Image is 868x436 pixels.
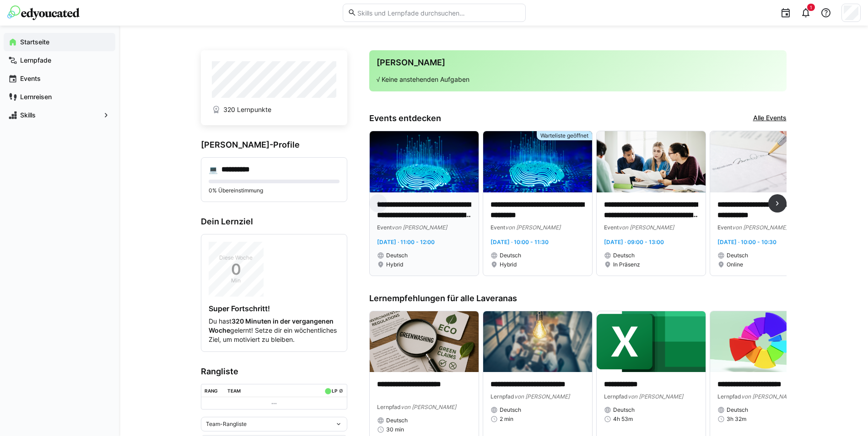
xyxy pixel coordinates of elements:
[727,261,743,268] span: Online
[540,132,588,139] span: Warteliste geöffnet
[597,131,706,192] img: image
[491,224,505,231] span: Event
[201,140,347,150] h3: [PERSON_NAME]-Profile
[205,388,218,393] div: Rang
[505,224,561,231] span: von [PERSON_NAME]
[209,187,340,194] p: 0% Übereinstimmung
[209,317,340,344] p: Du hast gelernt! Setze dir ein wöchentliches Ziel, um motiviert zu bleiben.
[500,406,521,414] span: Deutsch
[370,131,479,192] img: image
[227,388,241,393] div: Team
[613,406,635,414] span: Deutsch
[370,311,479,372] img: image
[209,165,218,174] div: 💻️
[628,393,683,400] span: von [PERSON_NAME]
[201,367,347,377] h3: Rangliste
[613,252,635,259] span: Deutsch
[717,239,776,245] span: [DATE] · 10:00 - 10:30
[500,252,521,259] span: Deutsch
[613,415,633,423] span: 4h 53m
[356,9,520,17] input: Skills und Lernpfade durchsuchen…
[710,131,819,192] img: image
[727,406,748,414] span: Deutsch
[209,304,340,313] h4: Super Fortschritt!
[753,113,787,123] a: Alle Events
[732,224,787,231] span: von [PERSON_NAME]
[597,311,706,372] img: image
[401,404,456,410] span: von [PERSON_NAME]
[710,311,819,372] img: image
[500,415,513,423] span: 2 min
[209,317,334,334] strong: 320 Minuten in der vergangenen Woche
[604,224,619,231] span: Event
[386,252,408,259] span: Deutsch
[604,393,628,400] span: Lernpfad
[491,393,514,400] span: Lernpfad
[613,261,640,268] span: In Präsenz
[386,261,403,268] span: Hybrid
[377,239,435,245] span: [DATE] · 11:00 - 12:00
[369,293,787,303] h3: Lernempfehlungen für alle Laveranas
[483,131,592,192] img: image
[223,105,271,114] span: 320 Lernpunkte
[386,417,408,424] span: Deutsch
[339,386,343,394] a: ø
[369,113,441,123] h3: Events entdecken
[727,252,748,259] span: Deutsch
[491,239,549,245] span: [DATE] · 10:00 - 11:30
[201,217,347,227] h3: Dein Lernziel
[717,224,732,231] span: Event
[377,58,779,68] h3: [PERSON_NAME]
[514,393,570,400] span: von [PERSON_NAME]
[377,404,401,410] span: Lernpfad
[619,224,674,231] span: von [PERSON_NAME]
[717,393,741,400] span: Lernpfad
[500,261,517,268] span: Hybrid
[604,239,664,245] span: [DATE] · 09:00 - 13:00
[810,5,812,10] span: 1
[206,420,247,428] span: Team-Rangliste
[727,415,746,423] span: 3h 32m
[377,224,392,231] span: Event
[332,388,337,393] div: LP
[741,393,797,400] span: von [PERSON_NAME]
[377,75,779,84] p: √ Keine anstehenden Aufgaben
[483,311,592,372] img: image
[392,224,447,231] span: von [PERSON_NAME]
[386,426,404,433] span: 30 min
